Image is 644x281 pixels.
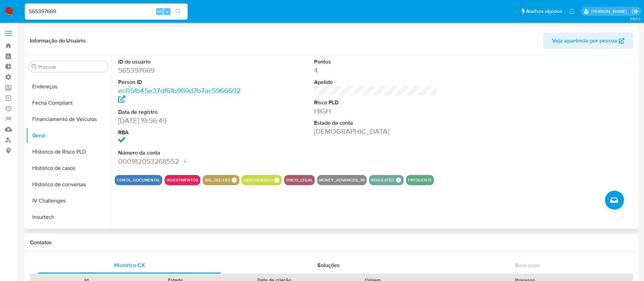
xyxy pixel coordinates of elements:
button: IV Challenges [26,193,111,209]
button: Insurtech [26,209,111,225]
button: Procurar [32,64,37,69]
a: Sair [632,8,639,15]
dt: Estado da conta [314,119,438,127]
dd: 565397669 [118,66,242,75]
input: Procurar [38,64,106,70]
button: Veja aparência por pessoa [543,33,633,49]
button: Histórico de conversas [26,176,111,193]
button: search-icon [171,7,185,16]
p: adriano.brito@mercadolivre.com [591,8,629,15]
button: Fecha Compliant [26,95,111,111]
dt: Risco PLD [314,99,438,106]
span: Alt [157,8,162,15]
span: Bate-papo [515,261,540,269]
a: ec05fb45e37df61b969d7b7ac5966602 [118,86,241,105]
button: Histórico de Risco PLD [26,144,111,160]
span: s [166,8,168,15]
button: Endereços [26,78,111,95]
button: Investimentos [26,225,111,242]
dt: Data de registro [118,108,242,116]
dd: HIGH [314,106,438,116]
span: Histórico CX [114,261,145,269]
dt: Número da conta [118,149,242,157]
dt: Person ID [118,78,242,86]
dt: RBA [118,129,242,136]
span: Veja aparência por pessoa [552,33,617,49]
dt: Pontos [314,58,438,66]
button: Geral [26,127,111,144]
h1: Contatos [30,239,633,246]
dd: 4 [314,66,438,75]
dt: Apelido [314,78,438,86]
button: Histórico de casos [26,160,111,176]
dd: 000182053268552 [118,157,242,166]
h1: Informação do Usuário [30,37,86,44]
dd: [DEMOGRAPHIC_DATA] [314,127,438,136]
a: Notificações [569,8,575,14]
dt: ID do usuário [118,58,242,66]
span: Atalhos rápidos [526,8,562,15]
dd: [DATE] 19:56:49 [118,116,242,125]
span: Soluções [317,261,340,269]
input: Pesquise usuários ou casos... [25,7,188,16]
button: Financiamento de Veículos [26,111,111,127]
